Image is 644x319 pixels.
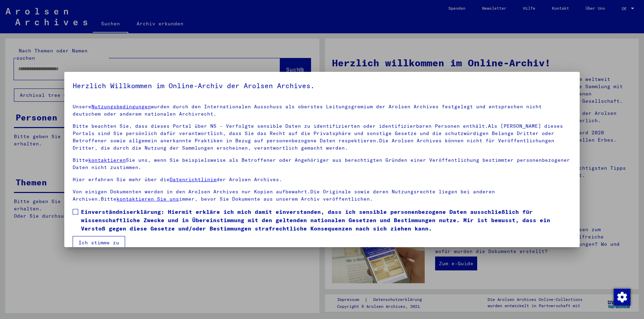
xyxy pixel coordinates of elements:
[116,196,179,202] a: kontaktieren Sie uns
[73,176,571,183] p: Hier erfahren Sie mehr über die der Arolsen Archives.
[73,80,571,91] h5: Herzlich Willkommen im Online-Archiv der Arolsen Archives.
[73,188,571,203] p: Von einigen Dokumenten werden in den Arolsen Archives nur Kopien aufbewahrt.Die Originale sowie d...
[91,103,151,110] a: Nutzungsbedingungen
[614,289,630,305] img: Zustimmung ändern
[73,236,125,249] button: Ich stimme zu
[88,157,126,163] a: kontaktieren
[73,157,571,171] p: Bitte Sie uns, wenn Sie beispielsweise als Betroffener oder Angehöriger aus berechtigten Gründen ...
[73,123,571,152] p: Bitte beachten Sie, dass dieses Portal über NS - Verfolgte sensible Daten zu identifizierten oder...
[73,103,571,118] p: Unsere wurden durch den Internationalen Ausschuss als oberstes Leitungsgremium der Arolsen Archiv...
[170,176,217,183] a: Datenrichtlinie
[81,208,571,233] span: Einverständniserklärung: Hiermit erkläre ich mich damit einverstanden, dass ich sensible personen...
